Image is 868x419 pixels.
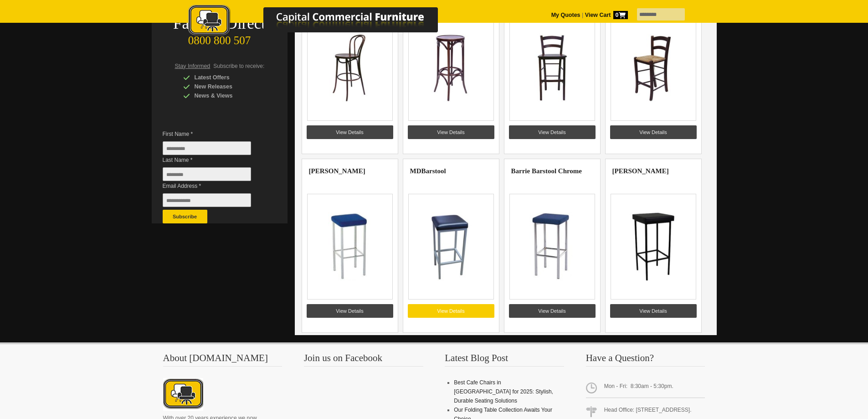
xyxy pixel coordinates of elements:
[551,12,580,18] a: My Quotes
[163,378,203,411] img: About CCFNZ Logo
[183,82,270,91] div: New Releases
[163,129,265,139] span: First Name *
[613,11,628,19] span: 0
[585,12,628,18] strong: View Cart
[583,12,627,18] a: View Cart0
[163,210,207,223] button: Subscribe
[511,167,582,175] a: Barrie Barstool Chrome
[163,5,482,41] a: Capital Commercial Furniture Logo
[410,167,421,175] highlight: MD
[309,167,365,175] a: [PERSON_NAME]
[183,73,270,82] div: Latest Offers
[408,304,494,318] a: View Details
[307,304,393,318] a: View Details
[163,155,265,165] span: Last Name *
[509,125,596,139] a: View Details
[163,5,482,38] img: Capital Commercial Furniture Logo
[163,141,251,155] input: First Name *
[612,167,669,175] a: [PERSON_NAME]
[408,125,494,139] a: View Details
[152,17,288,30] div: Factory Direct
[586,378,705,398] span: Mon - Fri: 8:30am - 5:30pm.
[610,304,697,318] a: View Details
[183,91,270,100] div: News & Views
[586,353,705,367] h3: Have a Question?
[445,353,564,367] h3: Latest Blog Post
[307,125,393,139] a: View Details
[175,63,211,69] span: Stay Informed
[213,63,264,69] span: Subscribe to receive:
[152,30,288,47] div: 0800 800 507
[304,353,423,367] h3: Join us on Facebook
[163,167,251,181] input: Last Name *
[610,125,697,139] a: View Details
[163,353,282,367] h3: About [DOMAIN_NAME]
[454,379,553,404] a: Best Cafe Chairs in [GEOGRAPHIC_DATA] for 2025: Stylish, Durable Seating Solutions
[163,181,265,191] span: Email Address *
[163,193,251,207] input: Email Address *
[509,304,596,318] a: View Details
[410,167,446,175] a: MDBarstool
